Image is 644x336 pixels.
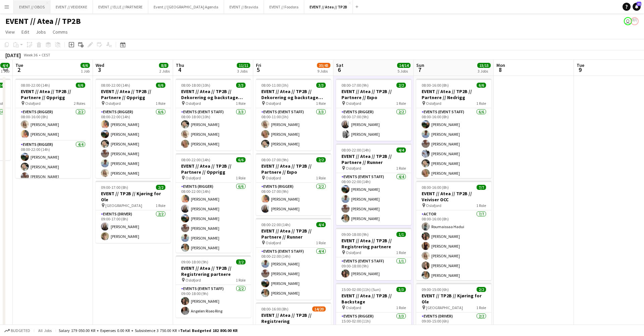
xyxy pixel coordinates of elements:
span: 15:00-02:00 (11h) (Sun) [341,287,381,292]
app-card-role: Events (Event Staff)2/209:00-18:00 (9h)[PERSON_NAME]Angelen Riseo Ring [176,285,251,318]
app-job-card: 08:00-22:00 (14h)6/6EVENT // Atea // TP2B // Partnere // Opprigg Oslofjord1 RoleEvents (Rigger)6/... [176,153,251,253]
div: 08:00-17:00 (9h)2/2EVENT // Atea // TP2B // Partnere // Expo Oslofjord1 RoleEvents (Rigger)2/208:... [336,79,411,141]
h3: EVENT // Atea // TP2B // Veiviser OCC [416,191,491,203]
h3: EVENT // Atea // TP2B // Partnere // Opprigg [15,88,91,100]
span: 4/4 [396,148,406,153]
button: EVENT // OBOS [14,0,50,13]
button: EVENT // ELLE // PARTNERE [93,0,148,13]
span: Oslofjord [185,101,201,106]
span: 08:00-22:00 (14h) [21,83,50,88]
span: Oslofjord [346,166,361,171]
span: 6/6 [76,83,85,88]
app-job-card: 08:00-17:00 (9h)2/2EVENT // Atea // TP2B // Partnere // Expo Oslofjord1 RoleEvents (Rigger)2/208:... [256,153,331,215]
div: 09:00-18:00 (9h)1/1EVENT // Atea // TP2B // Registrering partnere Oslofjord1 RoleEvents (Event St... [336,228,411,280]
app-card-role: Events (Rigger)2/208:00-17:00 (9h)[PERSON_NAME][PERSON_NAME] [256,183,331,215]
span: 1 Role [476,203,486,208]
span: 09:00-18:00 (9h) [181,259,208,264]
app-job-card: 08:00-16:00 (8h)6/6EVENT // Atea // TP2B // Partnere // Nedrigg Oslofjord1 RoleEvents (Event Staf... [416,79,491,178]
app-card-role: Events (Rigger)6/608:00-22:00 (14h)[PERSON_NAME][PERSON_NAME][PERSON_NAME][PERSON_NAME][PERSON_NA... [176,183,251,254]
span: 09:00-18:00 (9h) [341,232,369,237]
h3: EVENT // Atea // TP2B // Dekorering og backstage oppsett [176,88,251,100]
span: Fri [256,62,261,68]
div: 3 Jobs [237,69,250,74]
h3: EVENT // Atea // TP2B // Partnere // Expo [256,163,331,175]
span: Oslofjord [346,101,361,106]
span: Oslofjord [25,101,41,106]
h3: EVENT // Atea // TP2B // Partnere // Runner [336,153,411,165]
div: [DATE] [5,52,21,58]
span: 1 Role [316,240,326,245]
span: Oslofjord [105,101,121,106]
span: 6 [335,66,343,74]
span: 14/14 [397,63,411,68]
span: Oslofjord [266,101,281,106]
span: 11/11 [237,63,250,68]
app-job-card: 08:00-11:00 (3h)3/3EVENT // Atea // TP2B // Dekorering og backstage oppsett Oslofjord1 RoleEvents... [256,79,331,151]
app-card-role: Events (Rigger)2/208:00-16:00 (8h)[PERSON_NAME][PERSON_NAME] [15,108,91,141]
span: 4/4 [316,222,326,227]
span: [GEOGRAPHIC_DATA] [426,305,463,310]
span: [GEOGRAPHIC_DATA] [105,203,142,208]
span: 6/6 [477,83,486,88]
span: Oslofjord [185,175,201,180]
span: 1 Role [476,101,486,106]
button: EVENT // VEIDEKKE [50,0,93,13]
a: View [3,28,17,36]
span: 08:00-22:00 (14h) [101,83,130,88]
span: 4/4 [0,63,10,68]
span: 1 Role [316,101,326,106]
span: 1 Role [236,278,246,283]
button: Event // [GEOGRAPHIC_DATA] Agenda [148,0,224,13]
span: Oslofjord [185,278,201,283]
span: 08:00-18:00 (10h) [181,83,210,88]
span: 1 Role [396,101,406,106]
span: Sun [416,62,424,68]
app-card-role: Events (Event Staff)3/308:00-11:00 (3h)[PERSON_NAME][PERSON_NAME][PERSON_NAME] [256,108,331,151]
span: Oslofjord [346,305,361,310]
div: 08:00-22:00 (14h)6/6EVENT // Atea // TP2B // Partnere // Opprigg Oslofjord1 RoleEvents (Rigger)6/... [96,79,171,178]
h3: EVENT // Atea // TP2B // Partnere // Expo [336,88,411,100]
h3: EVENT // Atea // TP2B // Partnere // Opprigg [96,88,171,100]
div: 09:00-17:00 (8h)2/2EVENT // TP2B // Kjøring for Ole [GEOGRAPHIC_DATA]1 RoleEvents (Driver)2/209:0... [96,181,171,243]
div: 08:00-22:00 (14h)4/4EVENT // Atea // TP2B // Partnere // Runner Oslofjord1 RoleEvents (Event Staf... [336,143,411,225]
app-card-role: Events (Event Staff)6/608:00-16:00 (8h)[PERSON_NAME][PERSON_NAME][PERSON_NAME][PERSON_NAME][PERSO... [416,108,491,180]
span: 1 Role [236,101,246,106]
span: 08:00-22:00 (14h) [261,222,290,227]
span: Oslofjord [426,203,441,208]
a: Comms [50,28,70,36]
span: 7 [415,66,424,74]
app-job-card: 08:00-22:00 (14h)6/6EVENT // Atea // TP2B // Partnere // Opprigg Oslofjord2 RolesEvents (Rigger)2... [15,79,91,178]
app-card-role: Events (Event Staff)1/109:00-18:00 (9h)[PERSON_NAME] [336,257,411,280]
div: CEST [42,52,50,57]
span: 1 Role [316,175,326,180]
span: Mon [496,62,505,68]
h3: EVENT // Atea // TP2B // Partnere // Opprigg [176,163,251,175]
div: 1 Job [1,69,9,74]
div: 09:00-18:00 (9h)2/2EVENT // Atea // TP2B // Registrering partnere Oslofjord1 RoleEvents (Event St... [176,255,251,318]
h3: EVENT // Atea // TP2B // Partnere // Runner [256,228,331,240]
span: 14/20 [312,306,326,311]
span: Thu [176,62,184,68]
span: Edit [21,29,29,35]
span: 08:00-16:00 (8h) [422,185,449,190]
span: 2 Roles [74,101,85,106]
app-card-role: Events (Rigger)6/608:00-22:00 (14h)[PERSON_NAME][PERSON_NAME][PERSON_NAME][PERSON_NAME][PERSON_NA... [96,108,171,180]
span: 6/6 [156,83,165,88]
span: 08:00-22:00 (14h) [181,157,210,162]
app-card-role: Events (Rigger)2/208:00-17:00 (9h)[PERSON_NAME][PERSON_NAME] [336,108,411,141]
a: Jobs [33,28,49,36]
span: Jobs [36,29,46,35]
span: 4 [175,66,184,74]
app-card-role: Actor7/708:00-16:00 (8h)Roumaissaa Hadui[PERSON_NAME][PERSON_NAME][PERSON_NAME][PERSON_NAME][PERS... [416,210,491,292]
button: EVENT // Atea // TP2B [304,0,353,13]
span: 1 Role [236,175,246,180]
app-card-role: Events (Event Staff)3/308:00-18:00 (10h)[PERSON_NAME][PERSON_NAME][PERSON_NAME] [176,108,251,151]
app-user-avatar: Johanne Holmedahl [624,17,632,25]
app-card-role: Events (Rigger)4/408:00-22:00 (14h)[PERSON_NAME][PERSON_NAME][PERSON_NAME] [15,141,91,193]
span: 8 [495,66,505,74]
h3: EVENT // TP2B // Kjøring for Ole [416,293,491,305]
span: 08:00-16:00 (8h) [261,306,288,311]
